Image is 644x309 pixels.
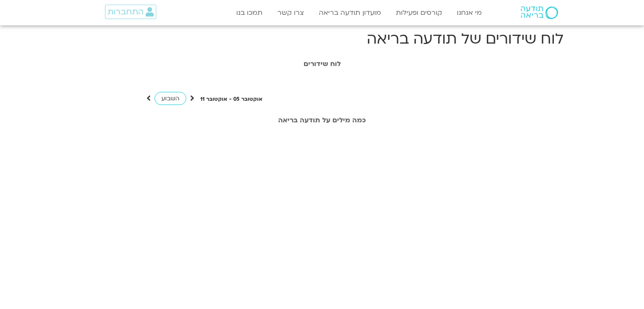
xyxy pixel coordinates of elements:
h1: לוח שידורים של תודעה בריאה [81,29,564,49]
a: קורסים ופעילות [392,5,446,21]
a: השבוע [155,92,186,105]
a: צרו קשר [273,5,308,21]
span: השבוע [161,94,180,102]
p: אוקטובר 05 - אוקטובר 11 [200,95,263,104]
img: תודעה בריאה [521,6,558,19]
a: מועדון תודעה בריאה [315,5,385,21]
span: התחברות [108,7,144,17]
h2: כמה מילים על תודעה בריאה [85,116,559,124]
a: התחברות [105,5,156,19]
h1: לוח שידורים [85,60,559,68]
a: תמכו בנו [232,5,267,21]
a: מי אנחנו [453,5,486,21]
